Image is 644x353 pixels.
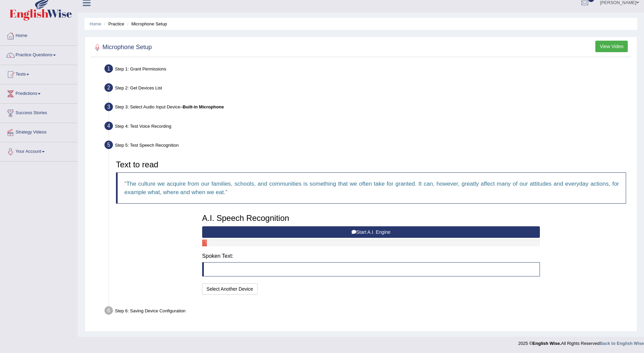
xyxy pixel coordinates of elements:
a: Home [90,21,101,26]
li: Microphone Setup [125,21,167,27]
li: Practice [102,21,124,27]
a: Back to English Wise [600,341,644,346]
div: Step 5: Test Speech Recognition [101,139,634,153]
b: Built-in Microphone [183,104,224,109]
button: Select Another Device [202,283,258,295]
h2: Microphone Setup [92,42,152,53]
a: Success Stories [0,104,77,121]
div: Step 4: Test Voice Recording [101,120,634,134]
span: – [180,104,224,109]
h3: A.I. Speech Recognition [202,214,540,223]
h4: Spoken Text: [202,253,540,259]
q: The culture we acquire from our families, schools, and communities is something that we often tak... [124,181,619,195]
a: Practice Questions [0,46,77,63]
div: 2025 © All Rights Reserved [518,337,644,347]
div: Step 3: Select Audio Input Device [101,101,634,116]
button: Start A.I. Engine [202,226,540,238]
div: Step 2: Get Devices List [101,81,634,96]
div: Step 6: Saving Device Configuration [101,304,634,319]
a: Tests [0,65,77,82]
a: Strategy Videos [0,123,77,140]
a: Your Account [0,142,77,159]
div: Step 1: Grant Permissions [101,62,634,77]
button: View Video [595,41,628,52]
h3: Text to read [116,160,626,169]
a: Home [0,26,77,43]
strong: English Wise. [532,341,561,346]
a: Predictions [0,84,77,101]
